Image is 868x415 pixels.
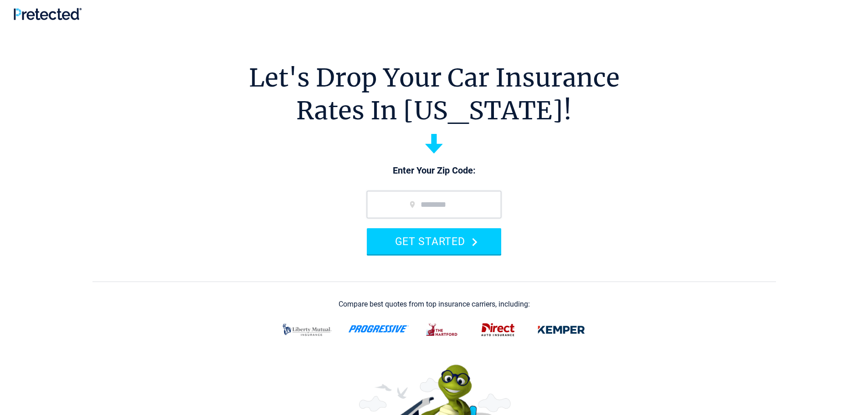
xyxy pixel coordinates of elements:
[249,61,620,127] h1: Let's Drop Your Car Insurance Rates In [US_STATE]!
[476,318,520,342] img: direct
[277,318,337,342] img: liberty
[531,318,591,342] img: kemper
[358,164,510,177] p: Enter Your Zip Code:
[339,300,530,308] div: Compare best quotes from top insurance carriers, including:
[367,228,501,254] button: GET STARTED
[367,191,501,218] input: zip code
[348,325,409,333] img: progressive
[14,8,82,20] img: Pretected Logo
[420,318,465,342] img: thehartford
